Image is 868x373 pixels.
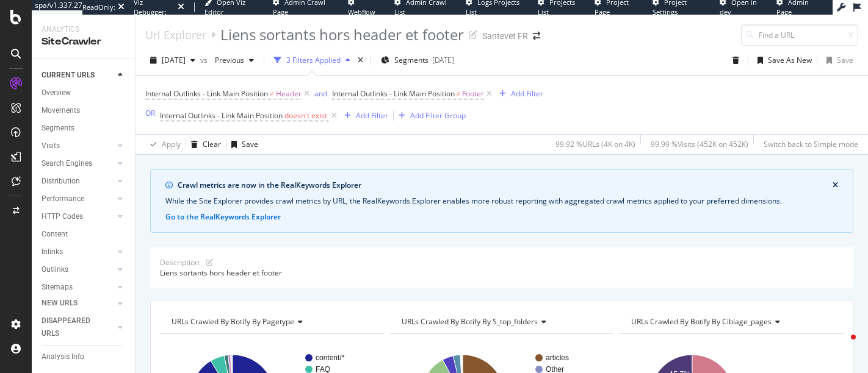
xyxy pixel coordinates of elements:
[332,88,455,99] span: Internal Outlinks - Link Main Position
[826,332,856,361] iframe: Intercom live chat
[165,211,281,222] button: Go to the RealKeywords Explorer
[145,51,200,70] button: [DATE]
[432,55,454,65] div: [DATE]
[42,263,68,276] div: Outlinks
[276,85,302,102] span: Header
[759,135,858,154] button: Switch back to Simple mode
[457,88,461,99] span: ≠
[42,297,78,310] div: NEW URLS
[160,110,283,121] span: Internal Outlinks - Link Main Position
[822,51,853,70] button: Save
[210,55,244,65] span: Previous
[270,88,274,99] span: ≠
[42,281,73,294] div: Sitemaps
[394,55,429,65] span: Segments
[42,246,63,258] div: Inlinks
[42,314,103,340] div: DISAPPEARED URLS
[150,169,853,233] div: info banner
[42,210,83,223] div: HTTP Codes
[42,350,126,363] a: Analysis Info
[42,193,114,205] a: Performance
[768,55,812,65] div: Save As New
[42,210,114,223] a: HTTP Codes
[145,28,206,41] a: Url Explorer
[169,312,373,332] h4: URLs Crawled By Botify By pagetype
[178,180,833,191] div: Crawl metrics are now in the RealKeywords Explorer
[284,110,327,121] span: doesn't exist
[42,314,114,340] a: DISAPPEARED URLS
[42,122,74,135] div: Segments
[160,268,844,278] div: Liens sortants hors header et footer
[162,139,181,149] div: Apply
[394,108,466,123] button: Add Filter Group
[200,55,210,65] span: vs
[42,35,125,49] div: SiteCrawler
[82,2,115,12] div: ReadOnly:
[316,353,345,362] text: content/*
[42,24,125,35] div: Analytics
[42,281,114,294] a: Sitemaps
[555,139,635,149] div: 99.92 % URLs ( 4K on 4K )
[753,51,812,70] button: Save As New
[356,110,388,121] div: Add Filter
[145,88,268,99] span: Internal Outlinks - Link Main Position
[145,135,181,154] button: Apply
[511,88,543,99] div: Add Filter
[830,177,841,193] button: close banner
[355,54,366,66] div: times
[42,350,84,363] div: Analysis Info
[651,139,748,149] div: 99.99 % Visits ( 452K on 452K )
[286,55,341,65] div: 3 Filters Applied
[42,140,114,152] a: Visits
[42,263,114,276] a: Outlinks
[42,69,95,82] div: CURRENT URLS
[42,140,60,152] div: Visits
[186,135,221,154] button: Clear
[172,316,294,327] span: URLs Crawled By Botify By pagetype
[764,139,858,149] div: Switch back to Simple mode
[42,228,68,241] div: Content
[42,246,114,258] a: Inlinks
[837,55,853,65] div: Save
[348,7,375,16] span: Webflow
[165,196,838,207] div: While the Site Explorer provides crawl metrics by URL, the RealKeywords Explorer enables more rob...
[42,157,92,170] div: Search Engines
[314,88,327,99] button: and
[410,110,466,121] div: Add Filter Group
[210,51,259,70] button: Previous
[741,24,858,46] input: Find a URL
[546,353,569,362] text: articles
[42,228,126,241] a: Content
[42,104,126,117] a: Movements
[42,69,114,82] a: CURRENT URLS
[160,257,201,268] div: Description:
[314,88,327,99] div: and
[242,139,258,149] div: Save
[629,312,833,332] h4: URLs Crawled By Botify By ciblage_pages
[145,107,155,119] button: OR
[42,104,80,117] div: Movements
[482,30,528,42] div: Santevet FR
[631,316,772,327] span: URLs Crawled By Botify By ciblage_pages
[42,175,114,188] a: Distribution
[203,139,221,149] div: Clear
[533,32,540,40] div: arrow-right-arrow-left
[462,85,484,102] span: Footer
[42,122,126,135] a: Segments
[339,108,388,123] button: Add Filter
[42,193,84,205] div: Performance
[42,157,114,170] a: Search Engines
[42,175,80,188] div: Distribution
[376,51,459,70] button: Segments[DATE]
[42,87,126,99] a: Overview
[162,55,186,65] span: 2025 Sep. 14th
[42,297,114,310] a: NEW URLS
[226,135,258,154] button: Save
[402,316,538,327] span: URLs Crawled By Botify By s_top_folders
[399,312,603,332] h4: URLs Crawled By Botify By s_top_folders
[494,87,543,101] button: Add Filter
[42,87,71,99] div: Overview
[269,51,355,70] button: 3 Filters Applied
